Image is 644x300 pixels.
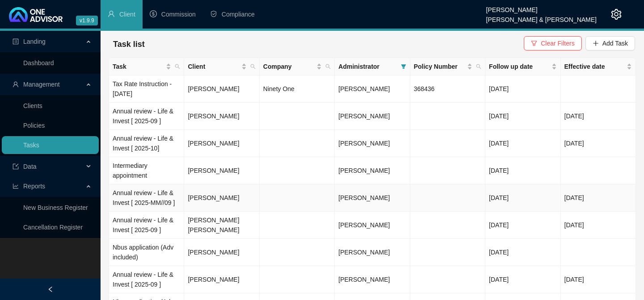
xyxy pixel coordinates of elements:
[399,60,408,73] span: filter
[486,2,597,12] div: [PERSON_NAME]
[602,38,628,48] span: Add Task
[184,75,259,103] td: [PERSON_NAME]
[338,221,390,229] span: [PERSON_NAME]
[23,38,46,45] span: Landing
[13,38,19,45] span: profile
[9,7,63,22] img: 2df55531c6924b55f21c4cf5d4484680-logo-light.svg
[184,184,259,212] td: [PERSON_NAME]
[250,64,256,69] span: search
[485,157,560,184] td: [DATE]
[184,266,259,293] td: [PERSON_NAME]
[23,224,83,231] a: Cancellation Register
[23,183,45,190] span: Reports
[561,58,636,75] th: Effective date
[119,11,135,18] span: Client
[109,58,184,75] th: Task
[184,212,259,239] td: [PERSON_NAME] [PERSON_NAME]
[184,103,259,130] td: [PERSON_NAME]
[150,10,157,17] span: dollar
[248,60,257,73] span: search
[23,163,37,170] span: Data
[173,60,182,73] span: search
[23,81,60,88] span: Management
[485,184,560,212] td: [DATE]
[338,112,390,120] span: [PERSON_NAME]
[564,62,625,71] span: Effective date
[113,62,164,71] span: Task
[401,64,406,69] span: filter
[561,103,636,130] td: [DATE]
[485,103,560,130] td: [DATE]
[485,130,560,157] td: [DATE]
[113,40,145,49] span: Task list
[184,130,259,157] td: [PERSON_NAME]
[222,11,255,18] span: Compliance
[108,10,115,17] span: user
[23,122,45,129] a: Policies
[161,11,196,18] span: Commission
[338,85,390,92] span: [PERSON_NAME]
[184,239,259,266] td: [PERSON_NAME]
[410,58,485,75] th: Policy Number
[109,266,184,293] td: Annual review - Life & Invest [ 2025-09 ]
[410,75,485,103] td: 368436
[561,212,636,239] td: [DATE]
[23,102,42,109] a: Clients
[338,276,390,283] span: [PERSON_NAME]
[324,60,333,73] span: search
[485,239,560,266] td: [DATE]
[109,103,184,130] td: Annual review - Life & Invest [ 2025-09 ]
[175,64,180,69] span: search
[485,75,560,103] td: [DATE]
[338,167,390,174] span: [PERSON_NAME]
[524,36,581,50] button: Clear Filters
[23,204,88,211] a: New Business Register
[593,40,599,46] span: plus
[109,130,184,157] td: Annual review - Life & Invest [ 2025-10]
[541,38,574,48] span: Clear Filters
[325,64,331,69] span: search
[414,62,465,71] span: Policy Number
[486,12,597,22] div: [PERSON_NAME] & [PERSON_NAME]
[485,212,560,239] td: [DATE]
[338,194,390,201] span: [PERSON_NAME]
[263,62,315,71] span: Company
[611,9,622,20] span: setting
[561,130,636,157] td: [DATE]
[260,75,335,103] td: Ninety One
[109,157,184,184] td: Intermediary appointment
[184,157,259,184] td: [PERSON_NAME]
[109,212,184,239] td: Annual review - Life & Invest [ 2025-09 ]
[338,249,390,256] span: [PERSON_NAME]
[76,16,98,25] span: v1.9.9
[476,64,481,69] span: search
[485,266,560,293] td: [DATE]
[260,58,335,75] th: Company
[585,36,635,50] button: Add Task
[13,163,19,170] span: import
[531,40,537,46] span: filter
[489,62,549,71] span: Follow up date
[338,140,390,147] span: [PERSON_NAME]
[13,183,19,189] span: line-chart
[47,286,54,292] span: left
[474,60,483,73] span: search
[23,142,39,149] a: Tasks
[23,59,54,67] a: Dashboard
[561,184,636,212] td: [DATE]
[109,184,184,212] td: Annual review - Life & Invest [ 2025-MM//09 ]
[184,58,259,75] th: Client
[109,239,184,266] td: Nbus application (Adv included)
[13,81,19,87] span: user
[210,10,217,17] span: safety
[561,266,636,293] td: [DATE]
[109,75,184,103] td: Tax Rate Instruction - [DATE]
[338,62,397,71] span: Administrator
[188,62,239,71] span: Client
[485,58,560,75] th: Follow up date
